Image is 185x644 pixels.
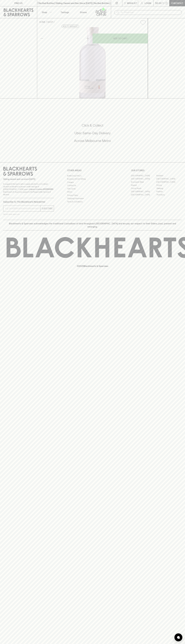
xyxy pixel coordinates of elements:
[156,174,182,177] a: Braddon
[39,21,45,23] a: HOME
[131,169,182,172] p: OUR STORES
[42,11,47,14] p: Shop
[171,2,183,5] p: Checkout
[139,19,147,26] button: Add to wishlist
[37,27,148,98] img: 26072.png
[131,187,156,190] a: Fitzroy North
[3,113,182,157] div: Call to action block
[166,2,167,4] p: 0
[3,131,182,135] h5: Uber Same-Day Delivery
[5,222,180,228] p: Blackhearts & Sparrows acknowledges the traditional Custodians of land throughout [GEOGRAPHIC_DAT...
[62,25,79,28] button: Add to wishlist
[41,206,54,211] button: SUBSCRIBE
[131,174,156,177] a: [GEOGRAPHIC_DATA]
[156,184,182,187] a: Fitzroy
[177,636,180,639] img: bubble-icon
[29,188,53,190] strong: Liquor License #32064953
[131,177,156,180] a: [GEOGRAPHIC_DATA]
[67,177,118,181] a: Business & Bulk Gifting
[3,213,54,216] p: We will never spam you
[156,190,182,193] a: Prahran
[67,184,118,187] a: Contact Us
[156,187,182,190] a: Geelong
[127,2,137,5] p: Wishlist
[67,169,118,172] p: OTHER AREAS
[56,6,74,18] a: Tastings
[67,190,118,194] a: FAQ's
[42,207,53,210] p: SUBSCRIBE
[67,194,118,197] a: Privacy Policy
[67,197,118,200] a: Shipping Information
[14,2,23,5] p: FIND US
[5,206,40,211] input: e.g. jane@blackheartsandsparrows.com.au
[3,178,54,180] p: Sibling owned and run since [DATE]
[131,190,156,193] a: [GEOGRAPHIC_DATA]
[3,183,54,196] p: It is against the law to sell or supply alcohol to, or to obtain alcohol on behalf of a person un...
[131,193,156,196] a: [GEOGRAPHIC_DATA]
[155,2,162,5] p: $0.00
[47,21,53,23] a: SHOP
[67,187,118,190] a: Gift Cards
[74,6,93,18] a: Stores
[145,2,151,5] p: Login
[156,180,182,184] a: [GEOGRAPHIC_DATA]
[67,174,118,177] a: Bottle Drop FAQ's
[156,177,182,180] a: [GEOGRAPHIC_DATA]
[37,6,56,18] button: Shop
[3,139,182,143] h5: Across Melbourne Metro
[156,193,182,196] a: Thornbury
[93,34,148,43] button: ADD TO CART
[67,200,118,203] a: Terms & Conditions
[67,181,118,184] a: Careers
[131,184,156,187] a: Elwood
[3,123,182,128] h5: Click & Collect
[80,11,87,14] p: Stores
[61,11,69,14] p: Tastings
[121,10,180,15] input: Try "Pinot noir"
[131,180,156,184] a: Brunswick West
[3,200,54,203] p: Subscribe to The Blackhearts Newsletter
[113,37,127,40] p: ADD TO CART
